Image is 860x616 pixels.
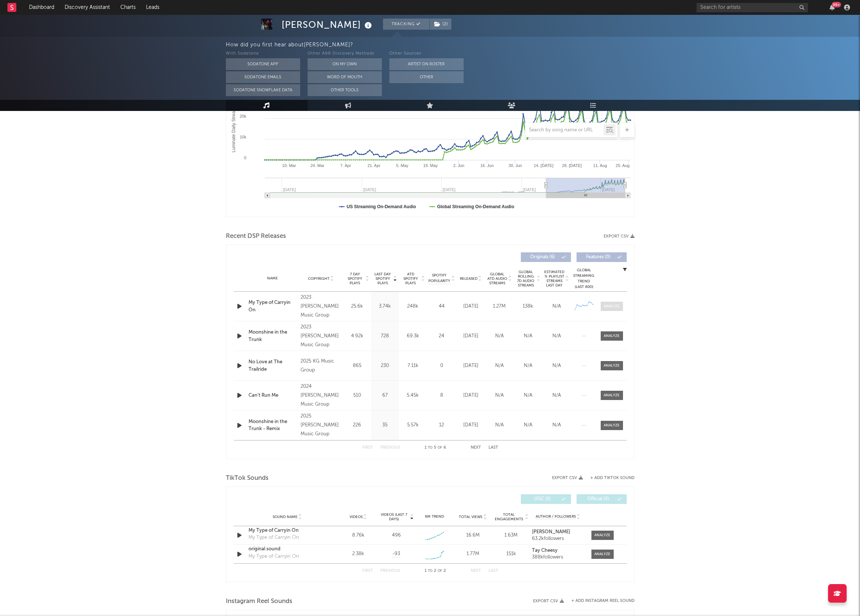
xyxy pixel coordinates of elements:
div: 2023 [PERSON_NAME] Music Group [301,323,341,350]
text: 21. Apr [367,163,380,168]
button: Tracking [383,19,429,30]
div: 1 2 2 [415,567,456,576]
span: Total Views [459,515,482,519]
span: Released [460,276,477,281]
text: 14. [DATE] [533,163,553,168]
text: Global Streaming On-Demand Audio [437,204,514,209]
button: Last [489,446,498,450]
div: 138k [516,303,541,310]
text: 28. [DATE] [562,163,581,168]
text: 20k [240,114,246,118]
div: 7.11k [401,362,425,370]
div: [DATE] [458,332,483,340]
div: N/A [487,362,512,370]
div: 5.57k [401,422,425,429]
button: + Add TikTok Sound [583,476,635,480]
button: First [362,569,373,573]
div: 1.63M [494,532,528,539]
div: 3.74k [373,303,397,310]
text: 10. Mar [282,163,296,168]
button: Export CSV [552,476,583,480]
div: 69.3k [401,332,425,340]
div: Global Streaming Trend (Last 60D) [573,268,595,290]
button: Sodatone Snowflake Data [226,84,300,96]
span: 7 Day Spotify Plays [345,272,365,285]
div: N/A [544,392,569,399]
div: Name [249,276,297,281]
text: 19. May [423,163,438,168]
div: 67 [373,392,397,399]
text: 11. Aug [593,163,607,168]
div: [DATE] [458,303,483,310]
div: N/A [516,362,541,370]
span: Recent DSP Releases [226,232,286,241]
a: Can't Run Me [249,392,297,399]
div: 230 [373,362,397,370]
div: 248k [401,303,425,310]
div: 16.6M [455,532,490,539]
div: [DATE] [458,392,483,399]
div: N/A [544,332,569,340]
div: N/A [544,422,569,429]
button: Sodatone App [226,58,300,70]
span: Estimated % Playlist Streams Last Day [544,270,565,288]
button: Other [389,71,464,83]
button: Artist on Roster [389,58,464,70]
div: 1.77M [455,550,490,558]
div: Other A&R Discovery Methods [308,49,382,58]
a: My Type of Carryin On [249,527,326,534]
button: Next [471,446,481,450]
text: US Streaming On-Demand Audio [347,204,416,209]
button: First [362,446,373,450]
button: Last [489,569,498,573]
a: original sound [249,545,326,553]
div: My Type of Carryin On [249,553,299,560]
span: of [438,569,442,573]
a: [PERSON_NAME] [532,530,584,535]
div: 2025 KG Music Group [301,357,341,375]
button: Previous [380,446,400,450]
a: Moonshine in the Trunk - Remix [249,418,297,433]
button: Features(0) [577,252,627,262]
span: -93 [392,550,400,558]
div: 1.27M [487,303,512,310]
div: N/A [516,392,541,399]
text: 0 [244,155,246,160]
span: Videos (last 7 days) [379,512,409,521]
button: Export CSV [533,599,564,603]
div: 99 + [832,2,841,7]
button: Sodatone Emails [226,71,300,83]
button: UGC(2) [521,494,571,504]
span: Sound Name [273,515,298,519]
div: 2.38k [341,550,376,558]
span: Spotify Popularity [428,273,450,284]
svg: Luminate Daily Consumption [226,68,634,217]
button: Official(0) [577,494,627,504]
span: of [438,446,442,449]
a: No Love at The Trailride [249,358,297,373]
div: 388k followers [532,555,584,560]
div: My Type of Carryin On [249,299,297,314]
span: ATD Spotify Plays [401,272,421,285]
div: 865 [345,362,369,370]
span: Originals ( 6 ) [526,255,560,259]
span: Copyright [308,276,330,281]
button: + Add Instagram Reel Sound [571,599,635,603]
div: With Sodatone [226,49,300,58]
div: 63.2k followers [532,536,584,541]
a: Moonshine in the Trunk [249,329,297,343]
span: Total Engagements [494,512,524,521]
text: 7. Apr [340,163,351,168]
div: [DATE] [458,362,483,370]
span: Features ( 0 ) [581,255,616,259]
div: N/A [544,362,569,370]
text: 2. Jun [453,163,464,168]
div: 12 [429,422,455,429]
div: [PERSON_NAME] [282,19,374,31]
div: [DATE] [458,422,483,429]
div: 44 [429,303,455,310]
div: My Type of Carryin On [249,534,299,541]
